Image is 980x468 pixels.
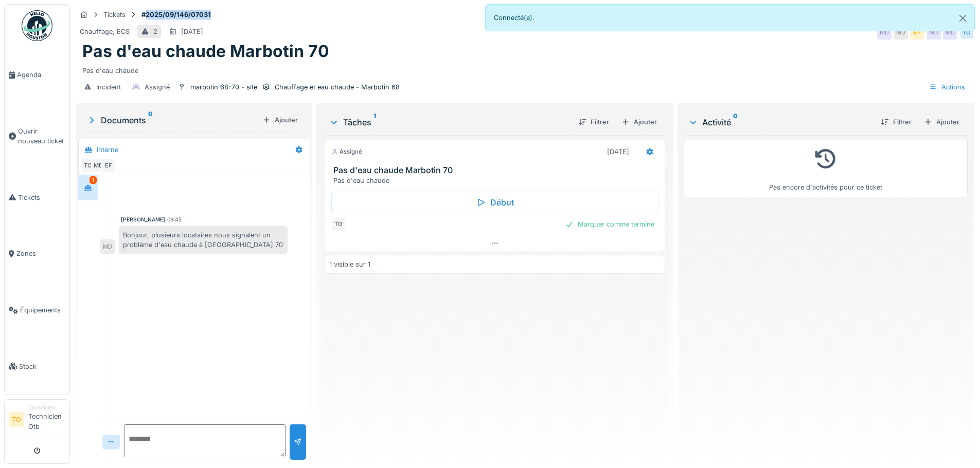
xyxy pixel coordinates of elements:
[18,126,65,146] span: Ouvrir nouveau ticket
[333,165,660,175] h3: Pas d'eau chaude Marbotin 70
[5,170,69,226] a: Tickets
[5,103,69,170] a: Ouvrir nouveau ticket
[607,147,629,157] div: [DATE]
[275,82,400,92] div: Chauffage et eau chaude - Marbotin 68
[877,115,916,129] div: Filtrer
[119,226,288,254] div: Bonjour, plusieurs locataires nous signalent un problème d'eau chaude à [GEOGRAPHIC_DATA] 70
[100,239,115,254] div: MD
[877,25,892,40] div: MD
[5,338,69,395] a: Stock
[331,192,658,213] div: Début
[121,216,165,223] div: [PERSON_NAME]
[82,42,329,61] h1: Pas d'eau chaude Marbotin 70
[9,404,65,438] a: TO TechnicienTechnicien Otb
[190,82,257,92] div: marbotin 68-70 - site
[18,193,65,202] span: Tickets
[97,145,118,155] div: Interne
[333,176,660,185] div: Pas d'eau chaude
[167,216,182,223] div: 09:45
[148,114,153,126] sup: 0
[561,217,658,231] div: Marquer comme terminé
[22,10,52,41] img: Badge_color-CXgf-gQk.svg
[329,116,569,128] div: Tâches
[137,10,215,20] strong: #2025/09/146/07031
[910,25,924,40] div: EF
[86,114,258,126] div: Documents
[733,116,738,128] sup: 0
[331,217,346,232] div: TO
[82,62,968,76] div: Pas d'eau chaude
[373,116,376,128] sup: 1
[5,282,69,339] a: Équipements
[28,404,65,411] div: Technicien
[28,404,65,436] li: Technicien Otb
[959,25,974,40] div: TO
[924,80,970,95] div: Actions
[331,147,362,156] div: Assigné
[81,158,95,173] div: TO
[574,115,613,129] div: Filtrer
[617,115,661,129] div: Ajouter
[20,305,65,315] span: Équipements
[19,362,65,371] span: Stock
[145,82,170,92] div: Assigné
[90,176,97,184] div: 1
[91,158,105,173] div: MD
[5,226,69,282] a: Zones
[181,27,203,36] div: [DATE]
[17,70,65,80] span: Agenda
[9,412,24,427] li: TO
[690,144,961,192] div: Pas encore d'activités pour ce ticket
[920,115,964,129] div: Ajouter
[926,25,941,40] div: MD
[485,4,975,31] div: Connecté(e).
[101,158,116,173] div: EF
[80,27,130,36] div: Chauffage, ECS
[258,113,302,127] div: Ajouter
[153,27,157,36] div: 2
[329,259,370,269] div: 1 visible sur 1
[103,10,126,20] div: Tickets
[5,47,69,103] a: Agenda
[894,25,908,40] div: MD
[951,5,974,32] button: Close
[943,25,957,40] div: MD
[688,116,872,128] div: Activité
[16,249,65,258] span: Zones
[96,82,121,92] div: Incident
